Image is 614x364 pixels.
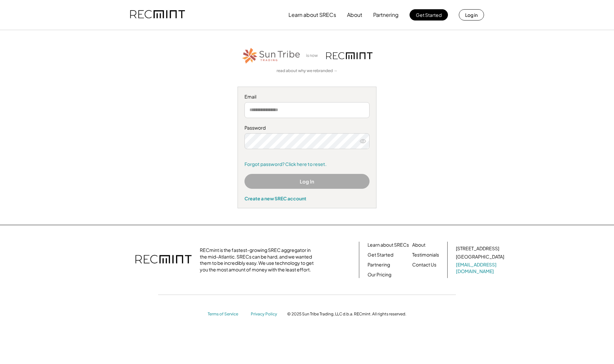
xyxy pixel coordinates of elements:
div: Password [244,125,370,131]
a: [EMAIL_ADDRESS][DOMAIN_NAME] [456,262,505,274]
div: [GEOGRAPHIC_DATA] [456,254,504,260]
div: RECmint is the fastest-growing SREC aggregator in the mid-Atlantic. SRECs can be hard, and we wan... [200,247,317,273]
div: © 2025 Sun Tribe Trading, LLC d.b.a. RECmint. All rights reserved. [287,311,406,317]
a: About [412,242,425,248]
div: Create a new SREC account [244,195,370,201]
button: Learn about SRECs [288,8,336,21]
a: Our Pricing [368,271,391,278]
a: Testimonials [412,252,439,258]
div: Email [244,94,370,100]
a: Privacy Policy [251,311,281,317]
img: recmint-logotype%403x.png [130,4,185,26]
button: Log In [244,174,370,189]
img: recmint-logotype%403x.png [135,248,192,271]
button: Log in [459,9,484,20]
a: Partnering [368,262,390,268]
a: read about why we rebranded → [277,68,337,74]
a: Terms of Service [208,311,244,317]
img: STT_Horizontal_Logo%2B-%2BColor.png [241,47,301,65]
a: Forgot password? Click here to reset. [244,161,370,168]
div: [STREET_ADDRESS] [456,245,499,252]
a: Learn about SRECs [368,242,409,248]
button: Get Started [410,9,448,20]
div: is now [304,53,323,59]
button: Partnering [373,8,399,21]
button: About [347,8,362,21]
a: Contact Us [412,262,436,268]
img: recmint-logotype%403x.png [326,52,373,59]
a: Get Started [368,252,393,258]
